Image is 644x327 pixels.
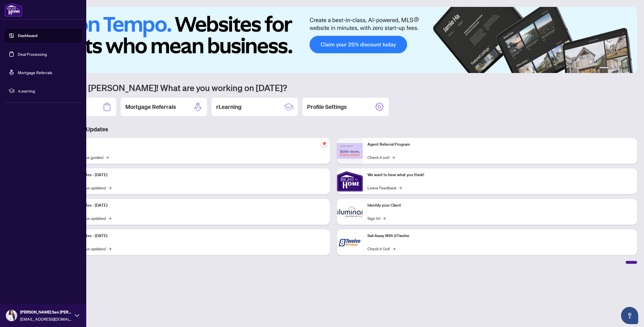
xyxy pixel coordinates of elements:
p: Sail Away With 8Twelve [367,233,632,239]
button: 6 [629,67,631,70]
a: Mortgage Referrals [18,70,52,75]
h3: Brokerage & Industry Updates [30,125,637,133]
h2: rLearning [216,103,241,111]
img: We want to hear what you think! [337,168,363,194]
span: → [108,215,111,221]
span: rLearning [18,88,78,94]
h2: Profile Settings [307,103,347,111]
a: Check it Out!→ [367,245,395,252]
p: We want to hear what you think! [367,172,632,178]
button: 3 [615,67,618,70]
span: → [392,245,395,252]
p: Self-Help [60,141,325,148]
img: Slide 0 [30,7,637,73]
h2: Mortgage Referrals [125,103,176,111]
p: Platform Updates - [DATE] [60,172,325,178]
a: Leave Feedback→ [367,184,402,191]
p: Platform Updates - [DATE] [60,233,325,239]
span: → [108,184,111,191]
span: → [383,215,386,221]
img: Sail Away With 8Twelve [337,229,363,255]
p: Platform Updates - [DATE] [60,202,325,209]
button: 4 [620,67,622,70]
span: [EMAIL_ADDRESS][DOMAIN_NAME] [20,316,72,322]
p: Identify your Client [367,202,632,209]
span: → [106,154,109,160]
a: Dashboard [18,33,37,38]
a: Deal Processing [18,51,47,57]
span: → [399,184,402,191]
a: Check it out!→ [367,154,395,160]
img: logo [5,3,22,17]
button: 2 [611,67,613,70]
span: → [392,154,395,160]
button: 1 [599,67,608,70]
img: Profile Icon [6,310,17,321]
span: pushpin [321,140,328,147]
button: Open asap [621,307,638,324]
h1: Welcome back [PERSON_NAME]! What are you working on [DATE]? [30,82,637,93]
p: Agent Referral Program [367,141,632,148]
span: → [108,245,111,252]
button: 5 [624,67,627,70]
span: [PERSON_NAME] San [PERSON_NAME] [20,309,72,315]
img: Agent Referral Program [337,143,363,159]
img: Identify your Client [337,199,363,225]
a: Sign In!→ [367,215,386,221]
